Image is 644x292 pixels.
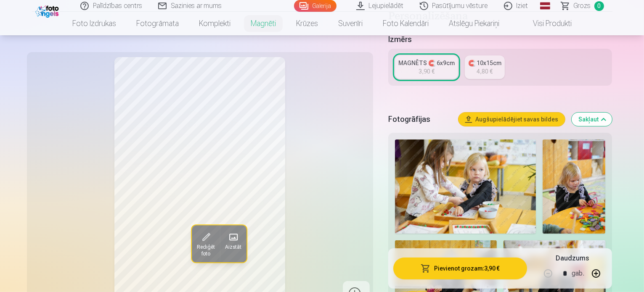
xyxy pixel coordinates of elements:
h5: Izmērs [388,34,612,45]
span: Rediģēt foto [196,244,215,258]
a: Fotogrāmata [126,12,189,35]
button: Augšupielādējiet savas bildes [458,113,565,126]
div: 4,80 € [477,67,493,76]
a: Visi produkti [509,12,582,35]
a: 🧲 10x15cm4,80 € [465,55,505,79]
img: /fa1 [35,3,61,18]
span: Grozs [574,1,591,11]
a: MAGNĒTS 🧲 6x9cm3,90 € [395,55,458,79]
h5: Daudzums [556,253,589,263]
span: 0 [594,1,604,11]
h5: Fotogrāfijas [388,113,452,125]
button: Rediģēt foto [191,226,220,263]
div: 3,90 € [419,67,435,76]
div: MAGNĒTS 🧲 6x9cm [398,59,455,67]
a: Foto kalendāri [373,12,439,35]
a: Suvenīri [328,12,373,35]
button: Aizstāt [220,226,246,263]
a: Krūzes [286,12,328,35]
div: 🧲 10x15cm [468,59,501,67]
span: Aizstāt [225,244,241,251]
a: Komplekti [189,12,241,35]
a: Atslēgu piekariņi [439,12,509,35]
a: Magnēti [241,12,286,35]
button: Pievienot grozam:3,90 € [393,258,527,279]
div: gab. [572,263,584,284]
button: Sakļaut [572,113,612,126]
a: Foto izdrukas [62,12,126,35]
